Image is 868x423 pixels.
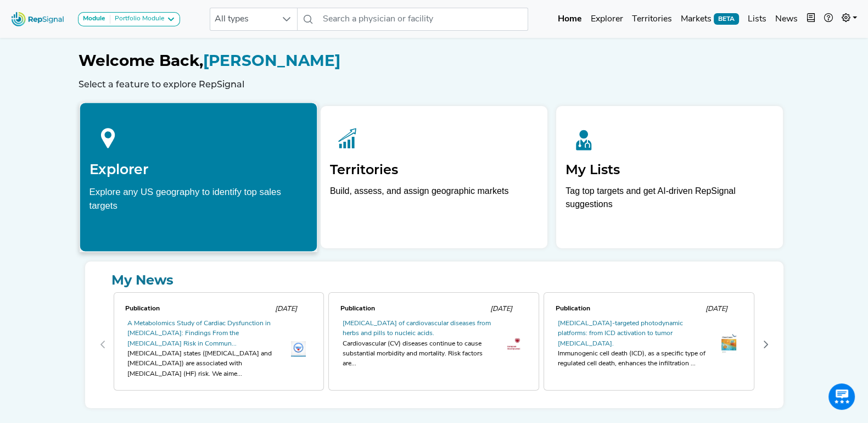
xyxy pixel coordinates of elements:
[111,290,327,399] div: 0
[541,290,757,399] div: 2
[78,12,180,26] button: ModulePortfolio Module
[79,102,317,252] a: ExplorerExplore any US geography to identify top sales targets
[291,341,306,357] img: th
[771,8,802,30] a: News
[565,162,774,178] h2: My Lists
[79,51,203,70] span: Welcome Back,
[127,320,271,347] a: A Metabolomics Study of Cardiac Dysfunction in [MEDICAL_DATA]: Findings From the [MEDICAL_DATA] R...
[89,161,307,177] h2: Explorer
[586,8,628,30] a: Explorer
[94,270,775,290] a: My News
[342,339,492,369] div: Cardiovascular (CV) diseases continue to cause substantial morbidity and mortality. Risk factors ...
[556,106,783,248] a: My ListsTag top targets and get AI-driven RepSignal suggestions
[275,305,296,313] span: [DATE]
[326,290,541,399] div: 1
[89,185,307,212] div: Explore any US geography to identify top sales targets
[676,8,743,30] a: MarketsBETA
[110,15,164,24] div: Portfolio Module
[565,185,774,217] p: Tag top targets and get AI-driven RepSignal suggestions
[340,305,374,312] span: Publication
[79,52,790,70] h1: [PERSON_NAME]
[321,106,547,248] a: TerritoriesBuild, assess, and assign geographic markets
[342,320,490,337] a: [MEDICAL_DATA] of cardiovascular diseases from herbs and pills to nucleic acids.
[557,320,682,347] a: [MEDICAL_DATA]-targeted photodynamic platforms: from ICD activation to tumor [MEDICAL_DATA].
[490,305,512,313] span: [DATE]
[628,8,676,30] a: Territories
[330,162,538,178] h2: Territories
[506,337,521,352] img: th
[557,349,708,369] div: Immunogenic cell death (ICD), as a specific type of regulated cell death, enhances the infiltrati...
[125,305,160,312] span: Publication
[743,8,771,30] a: Lists
[330,185,538,217] p: Build, assess, and assign geographic markets
[555,305,590,312] span: Publication
[83,15,105,22] strong: Module
[553,8,586,30] a: Home
[721,334,736,353] img: OIP.VipEYUYrsDZ0VxAr8Bpp4gHaJt
[210,8,276,30] span: All types
[318,8,528,31] input: Search a physician or facility
[802,8,820,30] button: Intel Book
[705,305,727,313] span: [DATE]
[757,336,775,353] button: Next Page
[127,349,278,379] div: [MEDICAL_DATA] states ([MEDICAL_DATA] and [MEDICAL_DATA]) are associated with [MEDICAL_DATA] (HF)...
[714,13,739,24] span: BETA
[79,79,790,90] h6: Select a feature to explore RepSignal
